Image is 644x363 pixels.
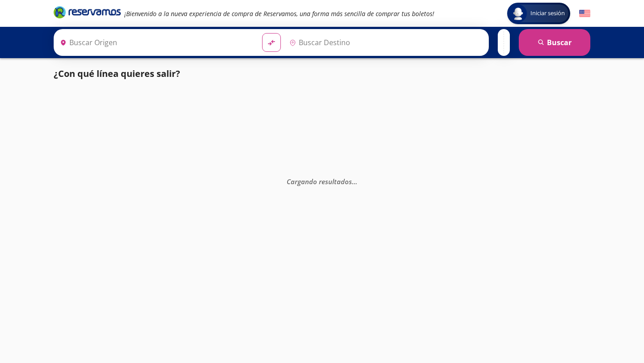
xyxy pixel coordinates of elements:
[527,9,568,18] span: Iniciar sesión
[519,29,590,56] button: Buscar
[579,8,590,19] button: English
[54,5,121,19] i: Brand Logo
[352,177,354,186] span: .
[54,67,180,80] p: ¿Con qué línea quieres salir?
[286,31,484,54] input: Buscar Destino
[54,5,121,21] a: Brand Logo
[287,177,357,186] em: Cargando resultados
[356,177,357,186] span: .
[124,9,434,18] em: ¡Bienvenido a la nueva experiencia de compra de Reservamos, una forma más sencilla de comprar tus...
[56,31,255,54] input: Buscar Origen
[354,177,356,186] span: .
